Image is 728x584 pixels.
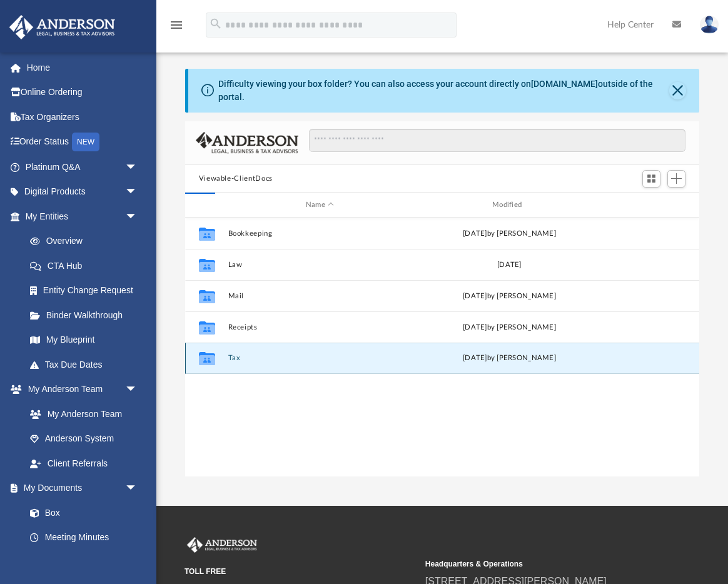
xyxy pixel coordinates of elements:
a: Order StatusNEW [9,129,156,155]
i: search [209,17,223,31]
button: Bookkeeping [228,229,412,238]
button: Viewable-ClientDocs [199,173,273,184]
button: Tax [228,354,412,362]
a: CTA Hub [18,253,156,278]
img: Anderson Advisors Platinum Portal [185,537,260,553]
a: Overview [18,229,156,254]
div: [DATE] by [PERSON_NAME] [417,228,601,239]
img: Anderson Advisors Platinum Portal [6,15,119,39]
small: Headquarters & Operations [425,558,657,570]
div: Modified [417,199,602,211]
span: arrow_drop_down [125,377,150,403]
a: menu [169,24,184,33]
a: My Entitiesarrow_drop_down [9,204,156,229]
span: arrow_drop_down [125,154,150,180]
a: Platinum Q&Aarrow_drop_down [9,154,156,179]
button: Law [228,261,412,269]
a: Client Referrals [18,451,150,476]
a: Online Ordering [9,80,156,105]
div: id [190,199,221,211]
div: Difficulty viewing your box folder? You can also access your account directly on outside of the p... [218,78,669,104]
input: Search files and folders [309,129,685,153]
span: arrow_drop_down [125,476,150,501]
div: [DATE] [417,259,601,271]
a: Digital Productsarrow_drop_down [9,179,156,204]
button: Receipts [228,323,412,331]
span: arrow_drop_down [125,179,150,205]
a: Meeting Minutes [18,525,150,550]
a: Tax Due Dates [18,352,156,377]
a: Binder Walkthrough [18,303,156,328]
small: TOLL FREE [185,566,417,577]
a: My Anderson Team [18,401,144,426]
a: My Blueprint [18,328,150,353]
i: menu [169,18,184,33]
img: User Pic [700,16,719,34]
a: Box [18,500,144,525]
div: [DATE] by [PERSON_NAME] [417,291,601,302]
button: Mail [228,292,412,300]
div: NEW [72,133,99,151]
a: Anderson System [18,426,150,451]
a: [DOMAIN_NAME] [531,79,598,89]
div: Name [227,199,412,211]
a: Entity Change Request [18,278,156,303]
div: id [607,199,694,211]
a: Tax Organizers [9,104,156,129]
span: arrow_drop_down [125,204,150,229]
div: grid [185,218,700,476]
button: Close [669,82,686,99]
button: Switch to Grid View [642,170,661,188]
div: [DATE] by [PERSON_NAME] [417,322,601,333]
a: My Documentsarrow_drop_down [9,476,150,501]
div: [DATE] by [PERSON_NAME] [417,353,601,364]
a: My Anderson Teamarrow_drop_down [9,377,150,402]
button: Add [667,170,686,188]
a: Home [9,55,156,80]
